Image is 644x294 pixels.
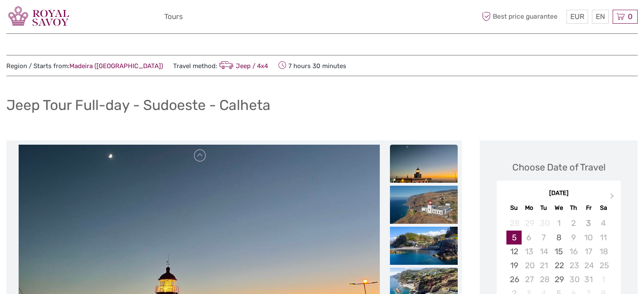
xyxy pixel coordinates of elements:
[506,245,521,258] div: Choose Sunday, October 12th, 2025
[506,202,521,214] div: Su
[596,272,611,286] div: Not available Saturday, November 1st, 2025
[497,189,621,198] div: [DATE]
[551,258,566,272] div: Choose Wednesday, October 22nd, 2025
[566,231,581,245] div: Not available Thursday, October 9th, 2025
[566,258,581,272] div: Not available Thursday, October 23rd, 2025
[536,202,551,214] div: Tu
[536,272,551,286] div: Not available Tuesday, October 28th, 2025
[69,62,163,70] a: Madeira ([GEOGRAPHIC_DATA])
[581,272,596,286] div: Not available Friday, October 31st, 2025
[512,161,605,174] div: Choose Date of Travel
[596,202,611,214] div: Sa
[551,245,566,258] div: Choose Wednesday, October 15th, 2025
[551,202,566,214] div: We
[581,245,596,258] div: Not available Friday, October 17th, 2025
[522,202,536,214] div: Mo
[164,11,183,23] a: Tours
[592,10,609,24] div: EN
[536,216,551,230] div: Not available Tuesday, September 30th, 2025
[522,272,536,286] div: Not available Monday, October 27th, 2025
[596,258,611,272] div: Not available Saturday, October 25th, 2025
[6,96,271,114] h1: Jeep Tour Full-day - Sudoeste - Calheta
[536,231,551,245] div: Not available Tuesday, October 7th, 2025
[390,186,458,224] img: a2e61cdd9d7f4e4aa7ec57832f0a0ab5_slider_thumbnail.jpg
[566,202,581,214] div: Th
[570,12,584,21] span: EUR
[581,202,596,214] div: Fr
[551,216,566,230] div: Not available Wednesday, October 1st, 2025
[596,231,611,245] div: Not available Saturday, October 11th, 2025
[596,245,611,258] div: Not available Saturday, October 18th, 2025
[551,272,566,286] div: Choose Wednesday, October 29th, 2025
[217,62,268,70] a: Jeep / 4x4
[390,145,458,183] img: e01b533681e44ae39e772698af0cf23c_slider_thumbnail.jpeg
[506,272,521,286] div: Choose Sunday, October 26th, 2025
[606,191,620,205] button: Next Month
[480,10,564,24] span: Best price guarantee
[278,60,346,71] span: 7 hours 30 minutes
[522,231,536,245] div: Not available Monday, October 6th, 2025
[173,60,268,71] span: Travel method:
[522,216,536,230] div: Not available Monday, September 29th, 2025
[566,272,581,286] div: Not available Thursday, October 30th, 2025
[581,258,596,272] div: Not available Friday, October 24th, 2025
[536,258,551,272] div: Not available Tuesday, October 21st, 2025
[522,258,536,272] div: Not available Monday, October 20th, 2025
[506,231,521,245] div: Choose Sunday, October 5th, 2025
[596,216,611,230] div: Not available Saturday, October 4th, 2025
[551,231,566,245] div: Choose Wednesday, October 8th, 2025
[566,245,581,258] div: Not available Thursday, October 16th, 2025
[581,231,596,245] div: Not available Friday, October 10th, 2025
[506,258,521,272] div: Choose Sunday, October 19th, 2025
[390,227,458,265] img: 6919f08016674a87960f9fb41324f939_slider_thumbnail.jpeg
[506,216,521,230] div: Not available Sunday, September 28th, 2025
[6,6,71,27] img: 3280-12f42084-c20e-4d34-be88-46f68e1c0edb_logo_small.png
[581,216,596,230] div: Not available Friday, October 3rd, 2025
[566,216,581,230] div: Not available Thursday, October 2nd, 2025
[627,12,634,21] span: 0
[6,62,163,71] span: Region / Starts from:
[522,245,536,258] div: Not available Monday, October 13th, 2025
[536,245,551,258] div: Not available Tuesday, October 14th, 2025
